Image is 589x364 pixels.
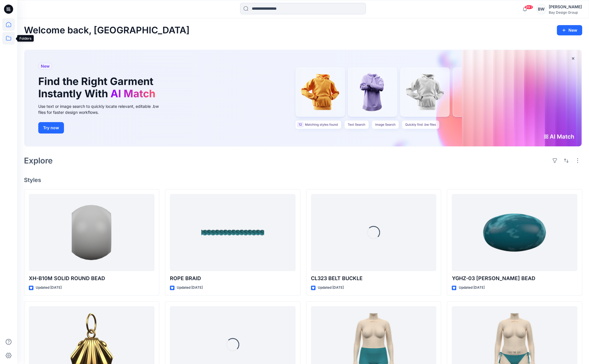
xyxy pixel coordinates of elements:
button: Try now [38,122,64,134]
span: 99+ [524,5,533,9]
h2: Explore [24,156,53,165]
span: AI Match [110,87,155,100]
h2: Welcome back, [GEOGRAPHIC_DATA] [24,25,190,36]
p: XH-B10M SOLID ROUND BEAD [29,274,154,282]
p: Updated [DATE] [459,285,485,291]
a: YGHZ-03 SMOKEY TEAL BEAD [452,194,577,271]
div: Bay Design Group [549,10,582,15]
a: ROPE BRAID [170,194,295,271]
a: XH-B10M SOLID ROUND BEAD [29,194,154,271]
button: New [557,25,582,35]
p: CL323 BELT BUCKLE [311,274,437,282]
div: Use text or image search to quickly locate relevant, editable .bw files for faster design workflows. [38,103,167,115]
p: Updated [DATE] [318,285,344,291]
p: ROPE BRAID [170,274,295,282]
p: YGHZ-03 [PERSON_NAME] BEAD [452,274,577,282]
h1: Find the Right Garment Instantly With [38,75,158,100]
p: Updated [DATE] [177,285,203,291]
span: New [41,63,50,70]
div: BW [536,4,546,14]
div: [PERSON_NAME] [549,3,582,10]
p: Updated [DATE] [36,285,62,291]
h4: Styles [24,177,582,183]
